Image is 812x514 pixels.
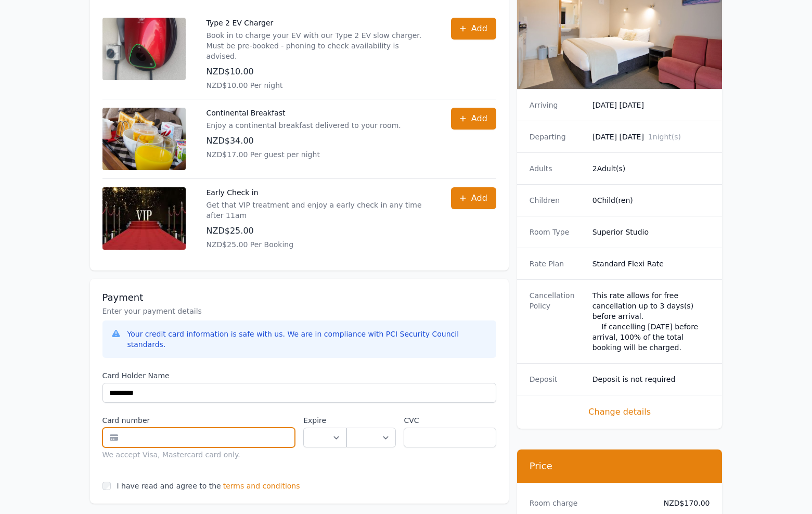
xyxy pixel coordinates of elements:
[127,329,488,350] div: Your credit card information is safe with us. We are in compliance with PCI Security Council stan...
[471,112,487,125] span: Add
[207,187,430,198] p: Early Check in
[102,108,186,170] img: Continental Breakfast
[207,108,401,118] p: Continental Breakfast
[592,227,710,237] dd: Superior Studio
[648,133,681,141] span: 1 night(s)
[207,239,430,250] p: NZD$25.00 Per Booking
[530,290,584,353] dt: Cancellation Policy
[346,415,395,426] label: .
[207,149,401,160] p: NZD$17.00 Per guest per night
[530,259,584,269] dt: Rate Plan
[102,415,295,426] label: Card number
[207,120,401,131] p: Enjoy a continental breakfast delivered to your room.
[655,498,710,508] dd: NZD$170.00
[207,225,430,237] p: NZD$25.00
[592,132,710,142] dd: [DATE] [DATE]
[592,195,710,205] dd: 0 Child(ren)
[530,163,584,174] dt: Adults
[117,482,221,490] label: I have read and agree to the
[592,374,710,384] dd: Deposit is not required
[530,195,584,205] dt: Children
[530,498,647,508] dt: Room charge
[102,187,186,250] img: Early Check in
[592,100,710,110] dd: [DATE] [DATE]
[102,370,496,381] label: Card Holder Name
[207,66,430,78] p: NZD$10.00
[451,187,496,209] button: Add
[303,415,346,426] label: Expire
[530,132,584,142] dt: Departing
[102,18,186,80] img: Type 2 EV Charger
[207,30,430,61] p: Book in to charge your EV with our Type 2 EV slow charger. Must be pre-booked - phoning to check ...
[592,290,710,353] div: This rate allows for free cancellation up to 3 days(s) before arrival. If cancelling [DATE] befor...
[207,135,401,147] p: NZD$34.00
[530,406,710,418] span: Change details
[530,460,710,472] h3: Price
[592,163,710,174] dd: 2 Adult(s)
[207,200,430,221] p: Get that VIP treatment and enjoy a early check in any time after 11am
[471,22,487,35] span: Add
[102,291,496,304] h3: Payment
[404,415,496,426] label: CVC
[471,192,487,204] span: Add
[592,259,710,269] dd: Standard Flexi Rate
[102,306,496,316] p: Enter your payment details
[530,100,584,110] dt: Arriving
[102,449,295,460] div: We accept Visa, Mastercard card only.
[223,481,300,491] span: terms and conditions
[451,108,496,130] button: Add
[530,374,584,384] dt: Deposit
[451,18,496,40] button: Add
[530,227,584,237] dt: Room Type
[207,80,430,91] p: NZD$10.00 Per night
[207,18,430,28] p: Type 2 EV Charger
